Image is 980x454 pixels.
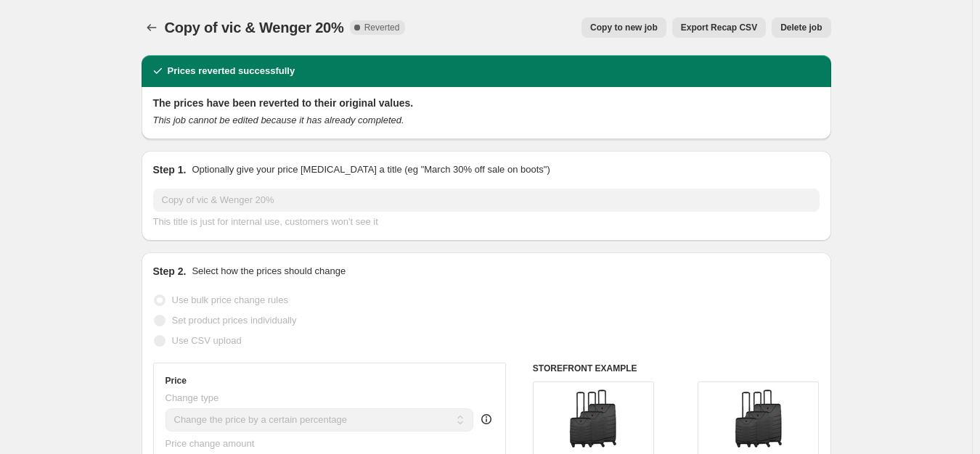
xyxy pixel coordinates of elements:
[168,64,295,78] h2: Prices reverted successfully
[153,162,187,177] h2: Step 1.
[681,22,757,33] span: Export Recap CSV
[590,22,658,33] span: Copy to new job
[172,315,297,326] span: Set product prices individually
[772,17,830,38] button: Delete job
[166,392,219,403] span: Change type
[166,438,255,449] span: Price change amount
[153,115,404,125] i: This job cannot be edited because it has already completed.
[672,17,766,38] button: Export Recap CSV
[153,216,378,227] span: This title is just for internal use, customers won't see it
[730,389,788,447] img: 143801_54857423-286e-4fea-a2d4-cda66099eebb_80x.jpg
[153,264,187,278] h2: Step 2.
[564,389,622,447] img: 143801_54857423-286e-4fea-a2d4-cda66099eebb_80x.jpg
[153,189,820,212] input: 30% off holiday sale
[581,17,666,38] button: Copy to new job
[364,22,400,33] span: Reverted
[166,375,187,387] h3: Price
[172,294,288,305] span: Use bulk price change rules
[479,412,494,426] div: help
[165,20,344,36] span: Copy of vic & Wenger 20%
[533,363,820,374] h6: STOREFRONT EXAMPLE
[172,335,242,346] span: Use CSV upload
[153,96,820,110] h2: The prices have been reverted to their original values.
[192,162,550,177] p: Optionally give your price [MEDICAL_DATA] a title (eg "March 30% off sale on boots")
[142,17,162,38] button: Price change jobs
[780,22,822,33] span: Delete job
[192,264,346,278] p: Select how the prices should change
